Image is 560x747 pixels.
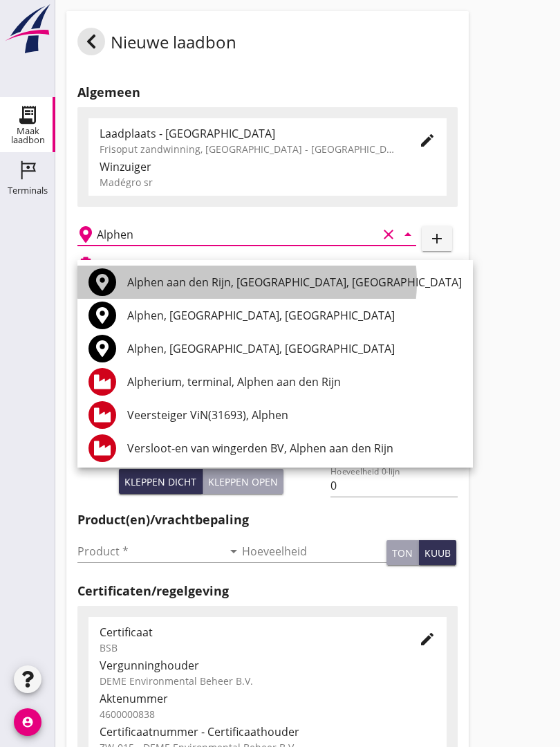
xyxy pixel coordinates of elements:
[419,631,436,647] i: edit
[419,540,456,565] button: kuub
[100,142,397,156] div: Frisoput zandwinning, [GEOGRAPHIC_DATA] - [GEOGRAPHIC_DATA].
[100,707,436,721] div: 4600000838
[424,546,451,560] div: kuub
[100,125,397,142] div: Laadplaats - [GEOGRAPHIC_DATA]
[127,373,462,390] div: Alpherium, terminal, Alphen aan den Rijn
[100,690,436,707] div: Aktenummer
[392,546,413,560] div: ton
[100,158,436,175] div: Winzuiger
[203,469,283,494] button: Kleppen open
[77,510,458,529] h2: Product(en)/vrachtbepaling
[100,674,436,688] div: DEME Environmental Beheer B.V.
[380,226,397,243] i: clear
[127,340,462,357] div: Alphen, [GEOGRAPHIC_DATA], [GEOGRAPHIC_DATA]
[14,708,41,736] i: account_circle
[127,274,462,290] div: Alphen aan den Rijn, [GEOGRAPHIC_DATA], [GEOGRAPHIC_DATA]
[3,3,53,55] img: logo-small.a267ee39.svg
[97,223,377,246] input: Losplaats
[119,469,203,494] button: Kleppen dicht
[77,540,223,562] input: Product *
[386,540,419,565] button: ton
[429,230,445,247] i: add
[419,132,436,149] i: edit
[400,226,416,243] i: arrow_drop_down
[77,83,458,102] h2: Algemeen
[225,543,242,560] i: arrow_drop_down
[100,175,436,190] div: Madégro sr
[100,657,436,674] div: Vergunninghouder
[100,624,397,640] div: Certificaat
[127,407,462,423] div: Veersteiger ViN(31693), Alphen
[100,257,170,270] h2: Beladen vaartuig
[100,723,436,740] div: Certificaatnummer - Certificaathouder
[127,440,462,456] div: Versloot-en van wingerden BV, Alphen aan den Rijn
[208,474,278,489] div: Kleppen open
[77,28,236,61] div: Nieuwe laadbon
[242,540,387,562] input: Hoeveelheid
[330,474,457,497] input: Hoeveelheid 0-lijn
[77,582,458,600] h2: Certificaten/regelgeving
[100,640,397,655] div: BSB
[8,186,48,195] div: Terminals
[127,307,462,324] div: Alphen, [GEOGRAPHIC_DATA], [GEOGRAPHIC_DATA]
[124,474,196,489] div: Kleppen dicht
